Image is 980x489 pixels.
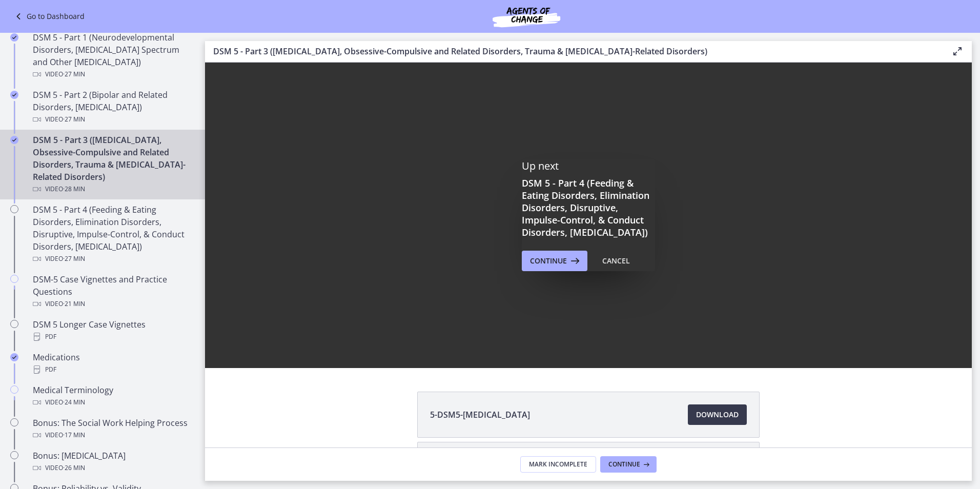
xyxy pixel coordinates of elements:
[63,462,85,474] span: · 26 min
[530,255,567,267] span: Continue
[33,331,193,343] div: PDF
[608,460,640,468] span: Continue
[63,396,85,409] span: · 24 min
[12,10,85,23] a: Go to Dashboard
[63,253,85,265] span: · 27 min
[33,450,193,474] div: Bonus: [MEDICAL_DATA]
[33,351,193,376] div: Medications
[602,255,630,267] div: Cancel
[594,251,638,271] button: Cancel
[33,273,193,310] div: DSM-5 Case Vignettes and Practice Questions
[10,91,18,99] i: Completed
[63,429,85,441] span: · 17 min
[33,183,193,195] div: Video
[33,396,193,409] div: Video
[33,462,193,474] div: Video
[522,251,587,271] button: Continue
[33,203,193,265] div: DSM 5 - Part 4 (Feeding & Eating Disorders, Elimination Disorders, Disruptive, Impulse-Control, &...
[600,456,657,473] button: Continue
[10,136,18,144] i: Completed
[33,363,193,376] div: PDF
[33,134,193,195] div: DSM 5 - Part 3 ([MEDICAL_DATA], Obsessive-Compulsive and Related Disorders, Trauma & [MEDICAL_DAT...
[688,404,747,425] a: Download
[33,113,193,126] div: Video
[529,460,587,468] span: Mark Incomplete
[33,31,193,80] div: DSM 5 - Part 1 (Neurodevelopmental Disorders, [MEDICAL_DATA] Spectrum and Other [MEDICAL_DATA])
[213,45,935,57] h3: DSM 5 - Part 3 ([MEDICAL_DATA], Obsessive-Compulsive and Related Disorders, Trauma & [MEDICAL_DAT...
[33,89,193,126] div: DSM 5 - Part 2 (Bipolar and Related Disorders, [MEDICAL_DATA])
[33,384,193,409] div: Medical Terminology
[465,4,588,29] img: Agents of Change
[10,33,18,42] i: Completed
[522,159,655,173] p: Up next
[63,183,85,195] span: · 28 min
[63,298,85,310] span: · 21 min
[63,113,85,126] span: · 27 min
[522,177,655,238] h3: DSM 5 - Part 4 (Feeding & Eating Disorders, Elimination Disorders, Disruptive, Impulse-Control, &...
[33,417,193,441] div: Bonus: The Social Work Helping Process
[696,409,739,421] span: Download
[430,409,530,421] span: 5-DSM5-[MEDICAL_DATA]
[63,68,85,80] span: · 27 min
[520,456,596,473] button: Mark Incomplete
[33,318,193,343] div: DSM 5 Longer Case Vignettes
[10,353,18,361] i: Completed
[33,298,193,310] div: Video
[33,429,193,441] div: Video
[33,253,193,265] div: Video
[33,68,193,80] div: Video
